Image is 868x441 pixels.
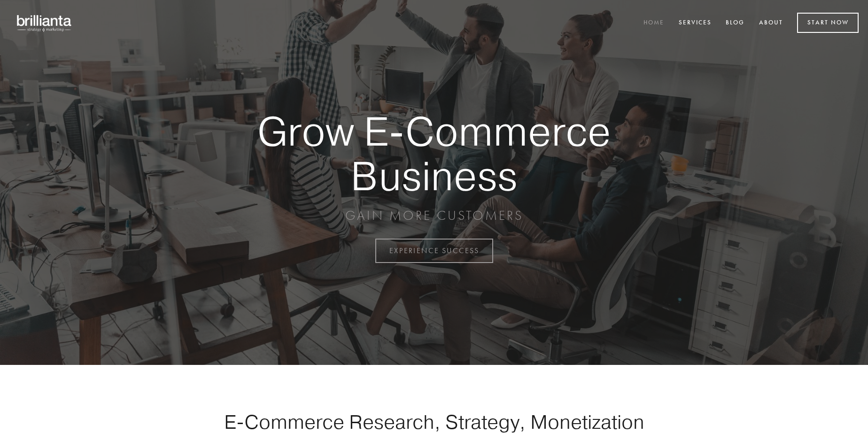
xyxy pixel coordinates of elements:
img: brillianta - research, strategy, marketing [9,9,80,37]
a: Start Now [797,13,859,33]
strong: Grow E-Commerce Business [225,109,643,198]
a: About [753,15,789,31]
p: GAIN MORE CUSTOMERS [225,207,643,224]
a: Services [673,15,718,31]
a: EXPERIENCE SUCCESS [375,239,493,263]
h1: E-Commerce Research, Strategy, Monetization [194,410,674,433]
a: Home [637,15,670,31]
a: Blog [720,15,751,31]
